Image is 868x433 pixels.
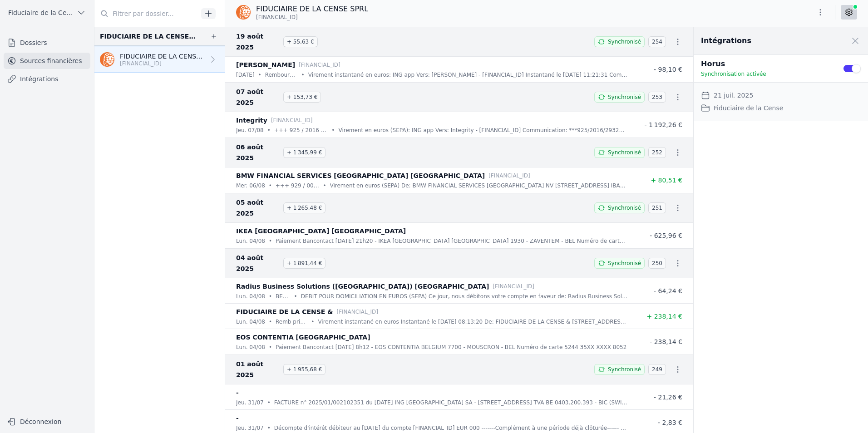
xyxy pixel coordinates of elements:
[648,364,666,375] span: 249
[269,236,272,246] div: •
[283,258,325,269] span: + 1 891,44 €
[283,36,318,47] span: + 55,63 €
[648,202,666,213] span: 251
[650,232,682,239] span: - 625,96 €
[236,317,265,326] p: lun. 04/08
[311,317,314,326] div: •
[276,181,320,190] p: +++ 929 / 0001 / 88025 +++
[256,4,368,15] p: FIDUCIAIRE DE LA CENSE SPRL
[274,398,628,407] p: FACTURE n° 2025/01/002102351 du [DATE] ING [GEOGRAPHIC_DATA] SA - [STREET_ADDRESS] TVA BE 0403.20...
[100,52,114,67] img: ing.png
[4,34,90,51] a: Dossiers
[236,86,280,108] span: 07 août 2025
[267,423,271,433] div: •
[94,46,225,73] a: FIDUCIAIRE DE LA CENSE SPRL [FINANCIAL_ID]
[701,71,766,77] span: Synchronisation activée
[608,149,641,156] span: Synchronisé
[283,202,325,213] span: + 1 265,48 €
[651,177,682,184] span: + 80,51 €
[236,306,333,317] p: FIDUCIAIRE DE LA CENSE &
[236,59,295,70] p: [PERSON_NAME]
[236,292,265,301] p: lun. 04/08
[283,147,325,158] span: + 1 345,99 €
[269,343,272,352] div: •
[276,236,628,246] p: Paiement Bancontact [DATE] 21h20 - IKEA [GEOGRAPHIC_DATA] [GEOGRAPHIC_DATA] 1930 - ZAVENTEM - BEL...
[4,53,90,69] a: Sources financières
[299,60,340,69] p: [FINANCIAL_ID]
[269,181,272,190] div: •
[236,115,267,126] p: Integrity
[236,31,280,53] span: 19 août 2025
[236,226,406,236] p: IKEA [GEOGRAPHIC_DATA] [GEOGRAPHIC_DATA]
[256,14,298,21] span: [FINANCIAL_ID]
[308,70,628,79] p: Virement instantané en euros: ING app Vers: [PERSON_NAME] - [FINANCIAL_ID] Instantané le [DATE] 1...
[269,292,272,301] div: •
[236,387,239,398] p: -
[236,398,264,407] p: jeu. 31/07
[267,398,271,407] div: •
[265,70,298,79] p: Remboursement CTA
[274,126,328,135] p: +++ 925 / 2016 / 29326 +++
[714,103,783,113] dd: Fiduciaire de la Cense
[236,5,251,20] img: ing.png
[236,236,265,246] p: lun. 04/08
[271,116,313,125] p: [FINANCIAL_ID]
[94,5,198,22] input: Filtrer par dossier...
[283,364,325,375] span: + 1 955,68 €
[236,343,265,352] p: lun. 04/08
[646,313,682,320] span: + 238,14 €
[258,70,261,79] div: •
[120,60,205,67] p: [FINANCIAL_ID]
[648,36,666,47] span: 254
[236,252,280,274] span: 04 août 2025
[701,35,751,46] h2: Intégrations
[301,70,305,79] div: •
[236,181,265,190] p: mer. 06/08
[648,92,666,103] span: 253
[267,126,271,135] div: •
[714,90,753,101] dd: 21 juil. 2025
[336,307,378,316] p: [FINANCIAL_ID]
[236,281,489,292] p: Radius Business Solutions ([GEOGRAPHIC_DATA]) [GEOGRAPHIC_DATA]
[608,38,641,45] span: Synchronisé
[608,366,641,373] span: Synchronisé
[608,260,641,267] span: Synchronisé
[8,8,73,17] span: Fiduciaire de la Cense & Associés
[654,394,682,401] span: - 21,26 €
[274,423,628,433] p: Décompte d'intérêt débiteur au [DATE] du compte [FINANCIAL_ID] EUR 000 -------Complément à une pé...
[331,126,335,135] div: •
[330,181,628,190] p: Virement en euros (SEPA) De: BMW FINANCIAL SERVICES [GEOGRAPHIC_DATA] NV [STREET_ADDRESS] IBAN: [...
[654,287,682,295] span: - 64,24 €
[488,171,530,180] p: [FINANCIAL_ID]
[236,170,485,181] p: BMW FINANCIAL SERVICES [GEOGRAPHIC_DATA] [GEOGRAPHIC_DATA]
[4,71,90,87] a: Intégrations
[236,142,280,163] span: 06 août 2025
[120,52,205,61] p: FIDUCIAIRE DE LA CENSE SPRL
[283,92,321,103] span: + 153,73 €
[276,317,307,326] p: Remb prime AG insurance
[100,31,196,42] div: FIDUCIAIRE DE LA CENSE SPRL
[301,292,628,301] p: DEBIT POUR DOMICILIATION EN EUROS (SEPA) Ce jour, nous débitons votre compte en faveur de: Radius...
[236,359,280,380] span: 01 août 2025
[323,181,326,190] div: •
[658,419,682,426] span: - 2,83 €
[236,413,239,423] p: -
[648,147,666,158] span: 252
[294,292,297,301] div: •
[236,423,264,433] p: jeu. 31/07
[236,126,264,135] p: jeu. 07/08
[654,66,682,73] span: - 98,10 €
[648,258,666,269] span: 250
[338,126,628,135] p: Virement en euros (SEPA): ING app Vers: Integrity - [FINANCIAL_ID] Communication: ***925/2016/293...
[608,93,641,101] span: Synchronisé
[644,121,682,128] span: - 1 192,26 €
[236,70,255,79] p: [DATE]
[318,317,628,326] p: Virement instantané en euros Instantané le [DATE] 08:13:20 De: FIDUCIAIRE DE LA CENSE & [STREET_A...
[4,414,90,429] button: Déconnexion
[493,282,534,291] p: [FINANCIAL_ID]
[650,338,682,345] span: - 238,14 €
[269,317,272,326] div: •
[4,5,90,20] button: Fiduciaire de la Cense & Associés
[276,343,626,352] p: Paiement Bancontact [DATE] 8h12 - EOS CONTENTIA BELGIUM 7700 - MOUSCRON - BEL Numéro de carte 524...
[701,59,832,69] p: Horus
